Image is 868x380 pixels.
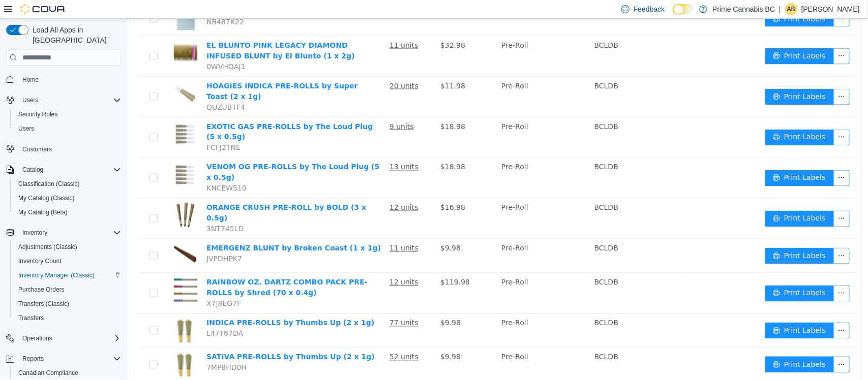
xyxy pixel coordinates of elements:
span: 0WVHQAJ1 [79,44,118,52]
a: My Catalog (Beta) [14,206,72,218]
u: 9 units [262,104,287,112]
u: 12 units [262,185,291,193]
span: Customers [18,143,121,155]
button: icon: printerPrint Labels [638,70,707,86]
span: JVPDHPK7 [79,236,115,244]
span: X7J8EG7F [79,281,114,289]
span: Inventory [22,229,47,237]
a: Inventory Manager (Classic) [14,269,99,281]
span: Operations [22,334,52,342]
span: Adjustments (Classic) [18,243,77,251]
span: BCLDB [467,144,491,152]
button: Catalog [2,163,125,177]
span: Classification (Classic) [14,178,121,190]
u: 11 units [262,22,291,30]
a: Canadian Compliance [14,367,82,379]
span: Feedback [634,4,665,14]
u: 20 units [262,63,291,71]
span: Inventory Count [14,255,121,267]
a: HOAGIES INDICA PRE-ROLLS by Super Toast (2 x 1g) [79,63,230,82]
u: 52 units [262,334,291,342]
button: icon: ellipsis [706,338,723,354]
button: Inventory [2,226,125,240]
button: Adjustments (Classic) [10,240,125,254]
span: $9.98 [313,334,334,342]
span: Inventory Manager (Classic) [14,269,121,281]
button: icon: printerPrint Labels [638,267,707,283]
u: 11 units [262,226,291,234]
button: icon: printerPrint Labels [638,29,707,46]
a: Inventory Count [14,255,66,267]
span: 3NT745LD [79,206,116,214]
td: Pre-Roll [370,220,463,255]
span: My Catalog (Classic) [18,194,75,202]
span: Transfers [14,312,121,324]
span: Security Roles [14,108,121,120]
td: Pre-Roll [370,255,463,295]
button: My Catalog (Classic) [10,191,125,205]
span: BCLDB [467,63,491,71]
span: AB [787,3,795,15]
button: Classification (Classic) [10,177,125,191]
u: 13 units [262,144,291,152]
span: Operations [18,332,121,344]
span: My Catalog (Classic) [14,192,121,204]
span: Inventory [18,227,121,239]
button: Purchase Orders [10,282,125,297]
button: icon: printerPrint Labels [638,304,707,320]
span: Inventory Count [18,257,62,265]
span: Canadian Compliance [14,367,121,379]
span: Transfers [18,314,44,322]
span: BCLDB [467,260,491,268]
button: Operations [18,332,56,344]
td: Pre-Roll [370,17,463,58]
span: BCLDB [467,300,491,308]
a: EMERGENZ BLUNT by Broken Coast (1 x 1g) [79,226,254,234]
span: L47T67DA [79,311,116,319]
p: | [779,3,781,15]
span: KNCEW510 [79,166,119,174]
button: Security Roles [10,107,125,121]
button: icon: ellipsis [706,111,723,127]
a: SATIVA PRE-ROLLS by Thumbs Up (2 x 1g) [79,334,248,342]
td: Pre-Roll [370,58,463,99]
span: My Catalog (Beta) [14,206,121,218]
button: Customers [2,142,125,156]
span: Adjustments (Classic) [14,241,121,253]
button: Inventory Manager (Classic) [10,268,125,282]
span: 7MP8HD0H [79,345,119,353]
a: Users [14,122,38,135]
a: EXOTIC GAS PRE-ROLLS by The Loud Plug (5 x 0.5g) [79,104,246,122]
button: icon: printerPrint Labels [638,192,707,208]
img: Cova [20,4,66,14]
img: ORANGE CRUSH PRE-ROLL by BOLD (3 x 0.5g) hero shot [46,184,71,209]
td: Pre-Roll [370,180,463,220]
span: $9.98 [313,300,334,308]
span: Transfers (Classic) [14,298,121,310]
span: Home [18,73,121,85]
span: BCLDB [467,104,491,112]
span: $32.98 [313,22,338,30]
a: RAINBOW OZ. DARTZ COMBO PACK PRE-ROLLS by Shred (70 x 0.4g) [79,260,241,278]
span: Transfers (Classic) [18,300,69,308]
button: Inventory [18,227,51,239]
button: Users [18,94,42,106]
img: RAINBOW OZ. DARTZ COMBO PACK PRE-ROLLS by Shred (70 x 0.4g) hero shot [46,259,71,284]
span: $18.98 [313,104,338,112]
span: Customers [22,145,52,153]
button: Catalog [18,164,47,176]
button: icon: ellipsis [706,267,723,283]
span: Users [18,124,34,133]
button: Operations [2,331,125,345]
a: INDICA PRE-ROLLS by Thumbs Up (2 x 1g) [79,300,247,308]
td: Pre-Roll [370,139,463,180]
span: Dark Mode [673,15,673,15]
span: Reports [18,353,121,365]
span: $119.98 [313,260,343,268]
button: icon: printerPrint Labels [638,229,707,245]
span: $11.98 [313,63,338,71]
a: Adjustments (Classic) [14,241,81,253]
button: Transfers (Classic) [10,297,125,311]
p: [PERSON_NAME] [801,3,860,15]
a: ORANGE CRUSH PRE-ROLL by BOLD (3 x 0.5g) [79,185,239,204]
